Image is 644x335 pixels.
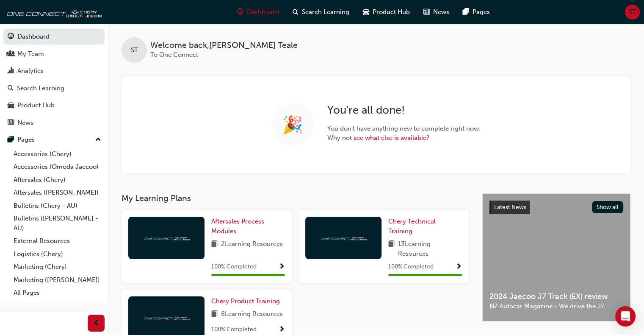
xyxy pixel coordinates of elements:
[327,133,481,143] span: Why not
[10,186,105,199] a: Aftersales ([PERSON_NAME])
[327,124,481,134] span: You don't have anything new to complete right now.
[3,132,105,148] button: Pages
[286,3,356,21] a: search-iconSearch Learning
[363,7,369,17] span: car-icon
[279,262,285,272] button: Show Progress
[417,3,456,21] a: news-iconNews
[489,292,623,301] span: 2024 Jaecoo J7 Track (EX) review
[279,324,285,335] button: Show Progress
[10,274,105,287] a: Marketing ([PERSON_NAME])
[10,160,105,173] a: Accessories (Omoda Jaecoo)
[625,5,640,20] button: ST
[131,45,138,55] span: ST
[143,313,190,321] img: oneconnect
[3,29,105,45] a: Dashboard
[10,286,105,299] a: All Pages
[10,173,105,187] a: Aftersales (Chery)
[3,63,105,79] a: Analytics
[211,296,283,306] a: Chery Product Training
[433,7,449,17] span: News
[356,3,417,21] a: car-iconProduct Hub
[398,239,462,258] span: 13 Learning Resources
[8,85,14,92] span: search-icon
[456,263,462,271] span: Show Progress
[320,234,367,242] img: oneconnect
[247,7,279,17] span: Dashboard
[388,218,436,235] span: Chery Technical Training
[93,318,100,329] span: prev-icon
[8,119,14,127] span: news-icon
[8,33,14,41] span: guage-icon
[282,120,303,130] span: 🎉
[17,100,55,110] div: Product Hub
[3,46,105,62] a: My Team
[10,260,105,274] a: Marketing (Chery)
[4,3,102,20] img: oneconnect
[237,7,243,17] span: guage-icon
[489,201,623,214] a: Latest NewsShow all
[354,134,429,142] a: see what else is available?
[489,301,623,311] span: NZ Autocar Magazine - We drive the J7.
[150,41,298,50] span: Welcome back , [PERSON_NAME] Teale
[17,118,33,128] div: News
[17,66,44,76] div: Analytics
[3,98,105,113] a: Product Hub
[221,309,283,320] span: 8 Learning Resources
[17,49,44,59] div: My Team
[143,234,190,242] img: oneconnect
[388,262,434,272] span: 100 % Completed
[3,27,105,132] button: DashboardMy TeamAnalyticsSearch LearningProduct HubNews
[10,148,105,161] a: Accessories (Chery)
[327,103,481,117] h2: You're all done!
[279,263,285,271] span: Show Progress
[211,217,285,236] a: Aftersales Process Modules
[211,239,218,250] span: book-icon
[8,50,14,58] span: people-icon
[388,239,395,258] span: book-icon
[473,7,490,17] span: Pages
[456,3,497,21] a: pages-iconPages
[150,51,198,59] span: To One Connect
[482,193,630,321] a: Latest NewsShow all2024 Jaecoo J7 Track (EX) reviewNZ Autocar Magazine - We drive the J7.
[3,81,105,96] a: Search Learning
[122,193,469,203] h3: My Learning Plans
[463,7,469,17] span: pages-icon
[221,239,283,250] span: 2 Learning Resources
[211,262,257,272] span: 100 % Completed
[494,204,526,211] span: Latest News
[10,234,105,248] a: External Resources
[293,7,299,17] span: search-icon
[423,7,430,17] span: news-icon
[302,7,349,17] span: Search Learning
[17,84,64,93] div: Search Learning
[629,7,636,17] span: ST
[211,297,280,305] span: Chery Product Training
[10,199,105,212] a: Bulletins (Chery - AU)
[8,102,14,109] span: car-icon
[211,309,218,320] span: book-icon
[211,325,257,335] span: 100 % Completed
[10,248,105,261] a: Logistics (Chery)
[388,217,462,236] a: Chery Technical Training
[211,218,264,235] span: Aftersales Process Modules
[615,306,636,327] div: Open Intercom Messenger
[10,212,105,234] a: Bulletins ([PERSON_NAME] - AU)
[17,135,35,145] div: Pages
[3,115,105,131] a: News
[8,136,14,144] span: pages-icon
[373,7,410,17] span: Product Hub
[279,326,285,334] span: Show Progress
[592,201,624,213] button: Show all
[95,134,101,145] span: up-icon
[8,67,14,75] span: chart-icon
[230,3,286,21] a: guage-iconDashboard
[456,262,462,272] button: Show Progress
